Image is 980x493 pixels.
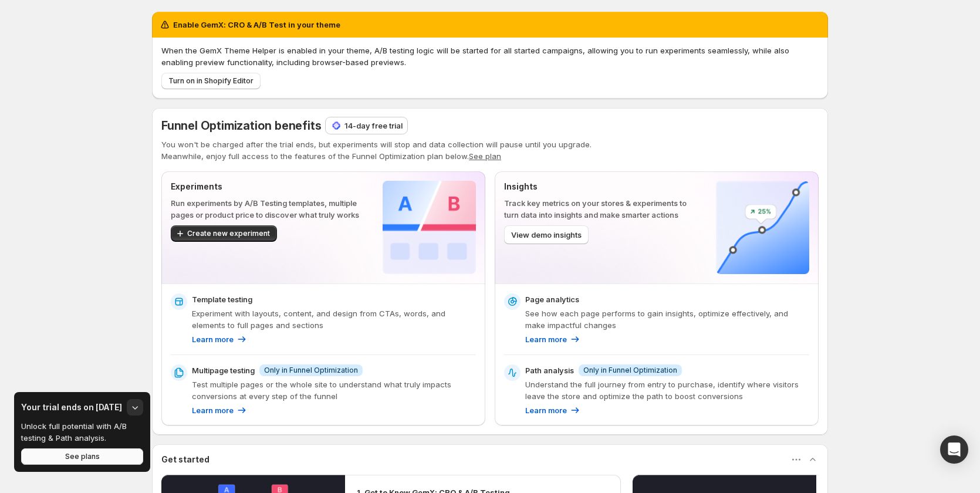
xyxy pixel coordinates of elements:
p: Learn more [192,333,234,345]
button: See plan [469,151,501,161]
p: Test multiple pages or the whole site to understand what truly impacts conversions at every step ... [192,379,476,402]
a: Learn more [525,404,581,416]
a: Learn more [525,333,581,345]
p: Page analytics [525,293,579,305]
span: See plans [65,452,100,461]
button: Turn on in Shopify Editor [161,73,261,89]
span: Create new experiment [187,229,270,238]
p: See how each page performs to gain insights, optimize effectively, and make impactful changes [525,308,809,331]
button: Create new experiment [171,225,277,242]
p: Insights [504,181,697,193]
p: Learn more [192,404,234,416]
p: Understand the full journey from entry to purchase, identify where visitors leave the store and o... [525,379,809,402]
button: See plans [21,448,143,465]
a: Learn more [192,333,248,345]
img: Experiments [383,181,476,274]
p: Learn more [525,333,567,345]
img: 14-day free trial [330,120,342,131]
p: When the GemX Theme Helper is enabled in your theme, A/B testing logic will be started for all st... [161,45,819,68]
span: Turn on in Shopify Editor [168,76,254,86]
p: Experiment with layouts, content, and design from CTAs, words, and elements to full pages and sec... [192,308,476,331]
span: Only in Funnel Optimization [264,366,358,375]
span: Only in Funnel Optimization [583,366,677,375]
p: Multipage testing [192,364,255,376]
img: Insights [716,181,809,274]
div: Open Intercom Messenger [940,435,968,464]
p: 14-day free trial [344,120,403,131]
p: Experiments [171,181,364,193]
p: Template testing [192,293,252,305]
p: Learn more [525,404,567,416]
h2: Enable GemX: CRO & A/B Test in your theme [173,19,340,31]
p: You won't be charged after the trial ends, but experiments will stop and data collection will pau... [161,139,819,150]
button: View demo insights [504,225,589,244]
h3: Your trial ends on [DATE] [21,401,122,413]
span: Funnel Optimization benefits [161,119,321,133]
h3: Get started [161,454,209,465]
a: Learn more [192,404,248,416]
p: Run experiments by A/B Testing templates, multiple pages or product price to discover what truly ... [171,197,364,221]
p: Track key metrics on your stores & experiments to turn data into insights and make smarter actions [504,197,697,221]
p: Meanwhile, enjoy full access to the features of the Funnel Optimization plan below. [161,150,819,162]
p: Path analysis [525,364,574,376]
span: View demo insights [511,229,582,241]
p: Unlock full potential with A/B testing & Path analysis. [21,420,135,444]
